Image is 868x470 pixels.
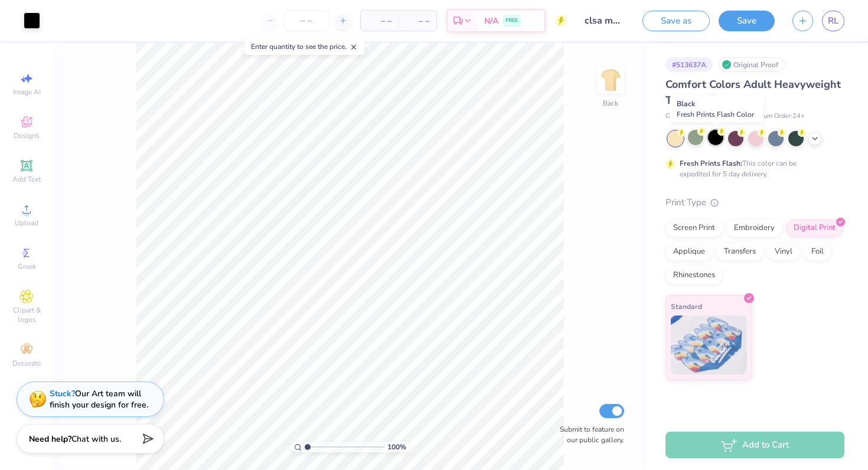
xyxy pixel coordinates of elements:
[599,68,622,92] img: Back
[746,111,805,121] span: Minimum Order: 24 +
[14,131,40,140] span: Designs
[719,57,785,72] div: Original Proof
[29,433,71,445] strong: Need help?
[50,388,75,399] strong: Stuck?
[13,87,41,97] span: Image AI
[680,158,825,179] div: This color can be expedited for 5 day delivery.
[553,424,624,445] label: Submit to feature on our public gallery.
[726,219,782,237] div: Embroidery
[828,14,838,28] span: RL
[6,305,47,324] span: Clipart & logos
[804,243,831,261] div: Foil
[677,110,754,119] span: Fresh Prints Flash Color
[719,11,775,31] button: Save
[484,15,498,27] span: N/A
[18,262,36,271] span: Greek
[71,433,121,445] span: Chat with us.
[50,388,148,410] div: Our Art team will finish your design for free.
[576,9,634,32] input: Untitled Design
[665,196,844,209] div: Print Type
[665,267,723,284] div: Rhinestones
[716,243,763,261] div: Transfers
[670,96,764,123] div: Black
[665,77,841,107] span: Comfort Colors Adult Heavyweight T-Shirt
[786,219,843,237] div: Digital Print
[767,243,800,261] div: Vinyl
[671,315,747,374] img: Standard
[665,219,723,237] div: Screen Print
[642,11,710,31] button: Save as
[680,159,742,168] strong: Fresh Prints Flash:
[283,10,329,31] input: – –
[665,243,713,261] div: Applique
[368,15,391,27] span: – –
[15,218,38,228] span: Upload
[665,57,713,72] div: # 513637A
[406,15,429,27] span: – –
[671,300,702,313] span: Standard
[12,175,41,184] span: Add Text
[822,11,844,31] a: RL
[387,442,406,452] span: 100 %
[603,98,618,109] div: Back
[244,38,364,55] div: Enter quantity to see the price.
[505,17,518,25] span: FREE
[665,111,709,121] span: Comfort Colors
[12,359,41,368] span: Decorate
